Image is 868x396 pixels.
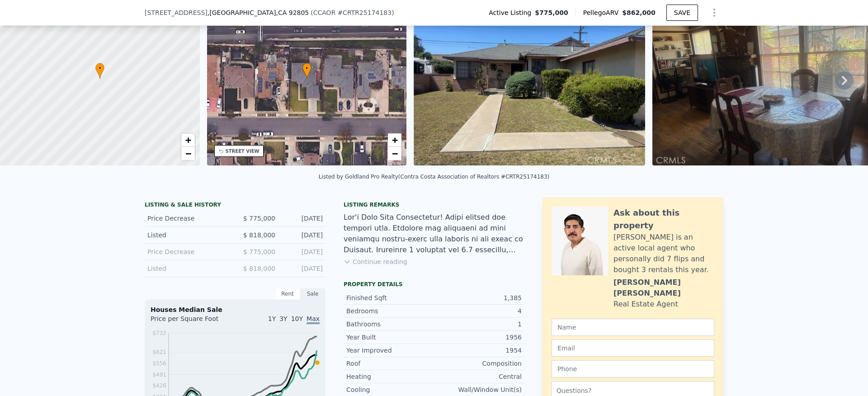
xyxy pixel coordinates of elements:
[388,147,401,160] a: Zoom out
[388,133,401,147] a: Zoom in
[392,134,398,146] span: +
[283,264,323,273] div: [DATE]
[344,281,524,288] div: Property details
[666,5,698,21] button: SAVE
[311,8,394,17] div: ( )
[152,372,166,378] tspan: $491
[337,9,392,16] span: # CRTR25174183
[346,359,434,368] div: Roof
[302,63,311,79] div: •
[283,247,323,256] div: [DATE]
[95,64,104,72] span: •
[613,277,714,299] div: [PERSON_NAME] [PERSON_NAME]
[152,349,166,355] tspan: $621
[313,9,336,16] span: CCAOR
[243,231,275,239] span: $ 818,000
[552,339,714,357] input: Email
[434,306,522,316] div: 4
[434,333,522,342] div: 1956
[434,385,522,394] div: Wall/Window Unit(s)
[346,293,434,302] div: Finished Sqft
[279,315,287,322] span: 3Y
[291,315,303,322] span: 10Y
[145,8,208,17] span: [STREET_ADDRESS]
[243,215,275,222] span: $ 775,000
[434,372,522,381] div: Central
[147,231,228,240] div: Listed
[283,214,323,223] div: [DATE]
[705,4,723,22] button: Show Options
[583,8,623,17] span: Pellego ARV
[346,385,434,394] div: Cooling
[152,360,166,367] tspan: $556
[147,214,228,223] div: Price Decrease
[346,333,434,342] div: Year Built
[346,320,434,329] div: Bathrooms
[152,330,166,336] tspan: $732
[434,346,522,355] div: 1954
[434,320,522,329] div: 1
[243,248,275,255] span: $ 775,000
[613,299,678,310] div: Real Estate Agent
[346,306,434,316] div: Bedrooms
[535,8,568,17] span: $775,000
[346,372,434,381] div: Heating
[613,207,714,232] div: Ask about this property
[181,147,195,160] a: Zoom out
[552,360,714,377] input: Phone
[622,9,656,16] span: $862,000
[344,201,524,208] div: Listing remarks
[145,201,325,210] div: LISTING & SALE HISTORY
[392,148,398,159] span: −
[268,315,276,322] span: 1Y
[151,305,320,314] div: Houses Median Sale
[276,9,309,16] span: , CA 92805
[283,231,323,240] div: [DATE]
[243,265,275,272] span: $ 818,000
[319,174,550,180] div: Listed by Goldland Pro Realty (Contra Costa Association of Realtors #CRTR25174183)
[344,212,524,255] div: Lor'i Dolo Sita Consectetur! Adipi elitsed doe tempori utla. Etdolore mag aliquaeni ad mini venia...
[434,359,522,368] div: Composition
[147,264,228,273] div: Listed
[152,382,166,389] tspan: $426
[489,8,535,17] span: Active Listing
[307,315,320,324] span: Max
[275,288,300,300] div: Rent
[434,293,522,302] div: 1,385
[226,148,259,155] div: STREET VIEW
[613,232,714,275] div: [PERSON_NAME] is an active local agent who personally did 7 flips and bought 3 rentals this year.
[300,288,325,300] div: Sale
[208,8,309,17] span: , [GEOGRAPHIC_DATA]
[95,63,104,79] div: •
[151,314,235,329] div: Price per Square Foot
[346,346,434,355] div: Year Improved
[552,319,714,336] input: Name
[181,133,195,147] a: Zoom in
[344,257,407,266] button: Continue reading
[185,134,191,146] span: +
[185,148,191,159] span: −
[147,247,228,256] div: Price Decrease
[302,64,311,72] span: •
